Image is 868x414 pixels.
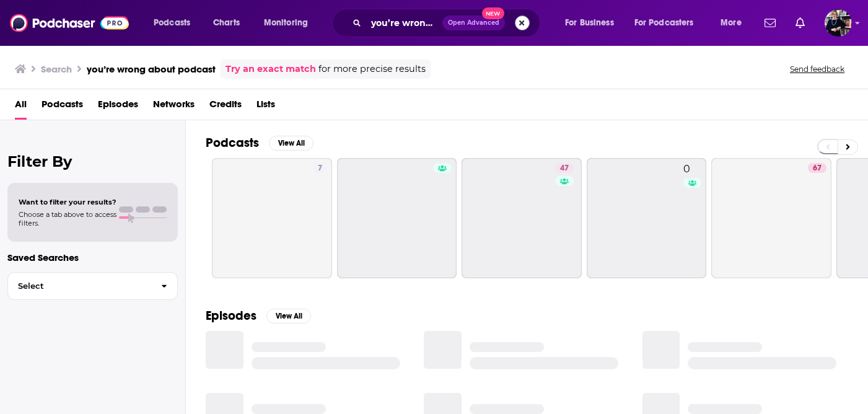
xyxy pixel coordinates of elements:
a: Try an exact match [226,62,316,76]
span: Logged in as ndewey [825,9,852,37]
h2: Podcasts [206,135,259,151]
span: Charts [213,14,240,32]
img: User Profile [825,9,852,37]
span: 67 [813,162,822,175]
input: Search podcasts, credits, & more... [366,13,442,33]
span: for more precise results [318,62,426,76]
button: View All [266,309,311,324]
button: open menu [145,13,206,33]
a: Episodes [98,94,138,120]
a: Lists [256,94,275,120]
h3: you’re wrong about podcast [87,63,216,75]
div: 0 [683,163,702,273]
a: Show notifications dropdown [791,12,810,33]
h2: Filter By [7,152,178,170]
a: 67 [808,163,826,173]
span: For Podcasters [634,14,694,32]
button: Show profile menu [825,9,852,37]
a: Networks [153,94,195,120]
a: Show notifications dropdown [760,12,781,33]
span: 7 [318,162,322,175]
button: open menu [712,13,757,33]
a: 47 [555,163,574,173]
a: Credits [209,94,242,120]
span: Open Advanced [448,20,499,26]
span: New [482,7,504,19]
button: Select [7,272,178,300]
span: Monitoring [264,14,308,32]
span: Want to filter your results? [19,198,116,206]
button: Send feedback [786,64,848,74]
span: Podcasts [154,14,190,32]
div: Search podcasts, credits, & more... [344,9,552,37]
img: Podchaser - Follow, Share and Rate Podcasts [10,11,129,35]
span: For Business [565,14,614,32]
a: 7 [313,163,327,173]
a: 7 [212,158,332,278]
a: 47 [462,158,582,278]
a: All [15,94,27,120]
h2: Episodes [206,308,256,324]
span: Select [8,282,151,290]
p: Saved Searches [7,252,178,263]
button: Open AdvancedNew [442,15,505,30]
span: More [721,14,742,32]
button: open menu [556,13,629,33]
span: 47 [560,162,569,175]
button: open menu [626,13,712,33]
a: 67 [711,158,831,278]
h3: Search [41,63,72,75]
button: View All [269,136,313,151]
a: Charts [205,13,247,33]
a: Podcasts [42,94,83,120]
span: Choose a tab above to access filters. [19,210,116,227]
a: PodcastsView All [206,135,313,151]
a: EpisodesView All [206,308,311,324]
a: 0 [587,158,707,278]
button: open menu [255,13,324,33]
